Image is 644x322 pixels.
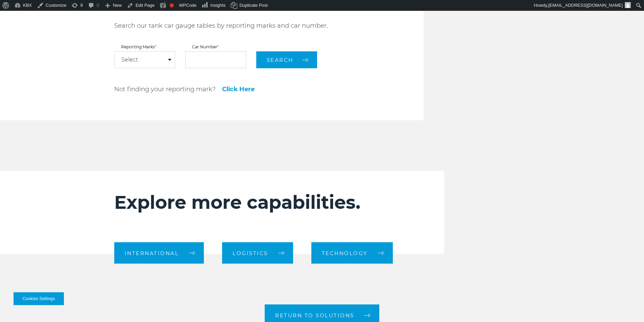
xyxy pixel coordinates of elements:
[114,242,204,264] a: International arrow arrow
[121,57,138,63] a: Select
[114,191,404,214] h2: Explore more capabilities.
[14,292,64,305] button: Cookies Settings
[311,242,393,264] a: Technology arrow arrow
[275,313,354,318] span: Return to Solutions
[267,57,293,63] span: Search
[222,86,255,92] a: Click Here
[548,3,623,8] span: [EMAIL_ADDRESS][DOMAIN_NAME]
[114,85,216,93] p: Not finding your reporting mark?
[114,45,175,49] label: Reporting Marks
[114,22,424,30] p: Search our tank car gauge tables by reporting marks and car number.
[170,3,174,7] div: Focus keyphrase not set
[256,51,317,68] button: Search arrow arrow
[222,242,293,264] a: Logistics arrow arrow
[125,250,179,255] span: International
[233,250,268,255] span: Logistics
[322,250,368,255] span: Technology
[185,45,246,49] label: Car Number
